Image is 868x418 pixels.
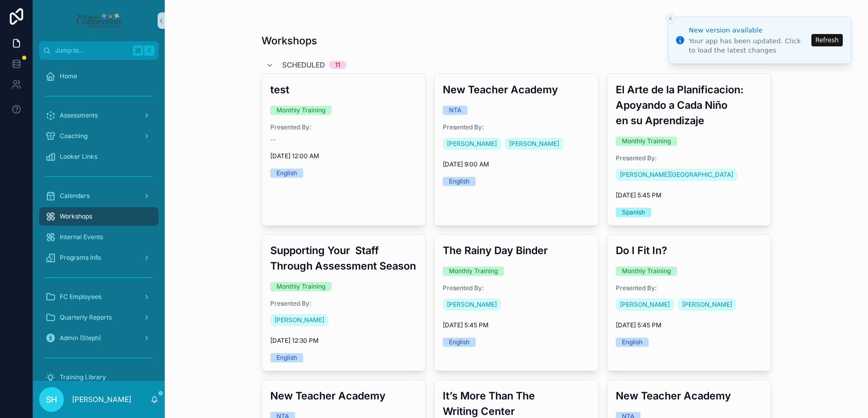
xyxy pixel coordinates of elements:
[282,60,325,70] span: Scheduled
[811,34,843,46] button: Refresh
[60,334,101,342] span: Admin (Steph)
[60,212,92,221] span: Workshops
[60,153,97,161] span: Looker Links
[449,177,470,186] div: English
[616,154,763,162] span: Presented By:
[270,299,418,308] span: Presented By:
[449,338,470,347] div: English
[270,82,418,97] h3: test
[620,300,670,309] span: [PERSON_NAME]
[55,46,129,55] span: Jump to...
[616,388,763,404] h3: New Teacher Academy
[60,293,101,301] span: FC Employees
[60,72,77,80] span: Home
[270,123,418,131] span: Presented By:
[607,73,772,226] a: El Arte de la Planificacion: Apoyando a Cada Niño en su AprendizajeMonthly TrainingPresented By:[...
[39,308,159,327] a: Quarterly Reports
[39,329,159,347] a: Admin (Steph)
[665,13,675,24] button: Close toast
[505,138,563,150] a: [PERSON_NAME]
[449,266,498,276] div: Monthly Training
[39,187,159,205] a: Calendars
[60,313,112,322] span: Quarterly Reports
[443,160,590,169] span: [DATE] 9:00 AM
[262,234,426,371] a: Supporting Your Staff Through Assessment SeasonMonthly TrainingPresented By:[PERSON_NAME][DATE] 1...
[276,106,325,115] div: Monthly Training
[60,192,90,200] span: Calendars
[39,127,159,145] a: Coaching
[616,243,763,258] h3: Do I Fit In?
[39,147,159,166] a: Looker Links
[443,82,590,97] h3: New Teacher Academy
[689,25,808,36] div: New version available
[616,191,763,199] span: [DATE] 5:45 PM
[443,284,590,292] span: Presented By:
[607,234,772,371] a: Do I Fit In?Monthly TrainingPresented By:[PERSON_NAME][PERSON_NAME][DATE] 5:45 PMEnglish
[276,169,297,178] div: English
[39,41,159,60] button: Jump to...K
[145,46,153,55] span: K
[270,314,328,326] a: [PERSON_NAME]
[39,67,159,86] a: Home
[682,300,732,309] span: [PERSON_NAME]
[270,152,418,160] span: [DATE] 12:00 AM
[622,266,671,276] div: Monthly Training
[447,140,497,148] span: [PERSON_NAME]
[39,368,159,387] a: Training Library
[678,298,736,311] a: [PERSON_NAME]
[434,73,599,226] a: New Teacher AcademyNTAPresented By:[PERSON_NAME][PERSON_NAME][DATE] 9:00 AMEnglish
[262,73,426,226] a: testMonthly TrainingPresented By:--[DATE] 12:00 AMEnglish
[33,60,165,381] div: scrollable content
[60,254,101,262] span: Programs Info
[689,37,808,55] div: Your app has been updated. Click to load the latest changes
[39,207,159,226] a: Workshops
[443,138,501,150] a: [PERSON_NAME]
[622,338,643,347] div: English
[276,353,297,362] div: English
[46,393,57,406] span: SH
[443,123,590,131] span: Presented By:
[622,208,645,217] div: Spanish
[72,394,131,405] p: [PERSON_NAME]
[270,136,276,144] span: --
[616,298,674,311] a: [PERSON_NAME]
[76,12,121,29] img: App logo
[262,34,317,48] h1: Workshops
[39,106,159,125] a: Assessments
[60,132,88,140] span: Coaching
[335,61,340,69] div: 11
[443,321,590,329] span: [DATE] 5:45 PM
[622,137,671,146] div: Monthly Training
[443,298,501,311] a: [PERSON_NAME]
[60,111,98,120] span: Assessments
[616,321,763,329] span: [DATE] 5:45 PM
[616,284,763,292] span: Presented By:
[620,171,733,179] span: [PERSON_NAME][GEOGRAPHIC_DATA]
[443,243,590,258] h3: The Rainy Day Binder
[39,288,159,306] a: FC Employees
[270,337,418,345] span: [DATE] 12:30 PM
[616,169,737,181] a: [PERSON_NAME][GEOGRAPHIC_DATA]
[616,82,763,128] h3: El Arte de la Planificacion: Apoyando a Cada Niño en su Aprendizaje
[276,282,325,291] div: Monthly Training
[270,388,418,404] h3: New Teacher Academy
[274,316,324,324] span: [PERSON_NAME]
[447,300,497,309] span: [PERSON_NAME]
[509,140,559,148] span: [PERSON_NAME]
[270,243,418,274] h3: Supporting Your Staff Through Assessment Season
[60,233,103,241] span: Internal Events
[434,234,599,371] a: The Rainy Day BinderMonthly TrainingPresented By:[PERSON_NAME][DATE] 5:45 PMEnglish
[39,248,159,267] a: Programs Info
[449,106,461,115] div: NTA
[39,228,159,246] a: Internal Events
[60,373,106,381] span: Training Library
